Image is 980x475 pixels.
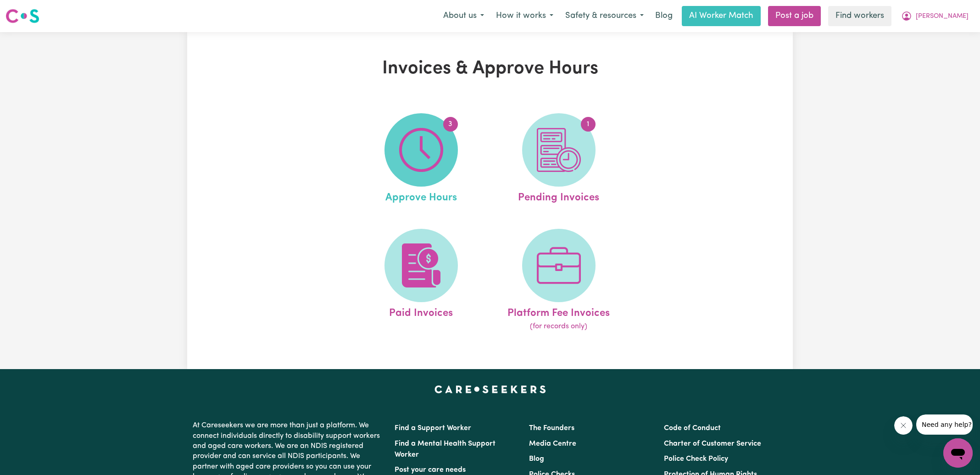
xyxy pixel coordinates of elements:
[395,440,496,458] a: Find a Mental Health Support Worker
[493,229,625,332] a: Platform Fee Invoices(for records only)
[389,302,453,321] span: Paid Invoices
[385,187,457,206] span: Approve Hours
[355,113,487,206] a: Approve Hours
[529,440,576,447] a: Media Centre
[6,6,39,27] a: Careseekers logo
[529,455,544,463] a: Blog
[828,6,891,26] a: Find workers
[434,386,546,393] a: Careseekers home page
[650,6,678,26] a: Blog
[664,425,721,432] a: Code of Conduct
[664,440,761,447] a: Charter of Customer Service
[355,229,487,332] a: Paid Invoices
[294,58,686,80] h1: Invoices & Approve Hours
[6,8,39,24] img: Careseekers logo
[943,438,973,468] iframe: Button to launch messaging window
[443,117,458,132] span: 3
[664,455,728,463] a: Police Check Policy
[395,425,471,432] a: Find a Support Worker
[894,416,913,435] iframe: Close message
[916,11,969,22] span: [PERSON_NAME]
[895,6,974,26] button: My Account
[768,6,821,26] a: Post a job
[530,321,587,332] span: (for records only)
[490,6,559,26] button: How it works
[916,414,973,435] iframe: Message from company
[437,6,490,26] button: About us
[581,117,596,132] span: 1
[493,113,625,206] a: Pending Invoices
[682,6,761,26] a: AI Worker Match
[559,6,650,26] button: Safety & resources
[529,425,574,432] a: The Founders
[507,302,610,321] span: Platform Fee Invoices
[518,187,599,206] span: Pending Invoices
[395,466,466,474] a: Post your care needs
